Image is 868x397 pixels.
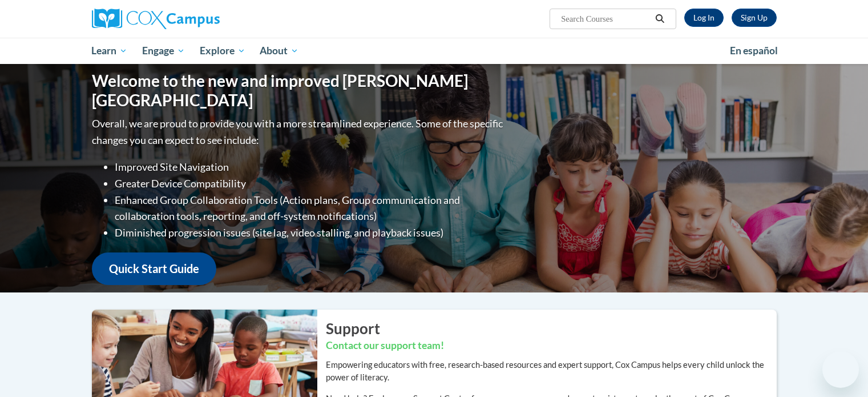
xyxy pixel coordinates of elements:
span: En español [730,45,778,57]
a: Register [732,9,777,27]
p: Overall, we are proud to provide you with a more streamlined experience. Some of the specific cha... [92,115,506,149]
input: Search Courses [560,12,651,26]
iframe: Button to launch messaging window [822,351,859,388]
a: About [252,38,306,64]
span: Learn [91,44,127,58]
img: Cox Campus [92,9,220,29]
p: Empowering educators with free, research-based resources and expert support, Cox Campus helps eve... [326,359,777,384]
li: Enhanced Group Collaboration Tools (Action plans, Group communication and collaboration tools, re... [115,192,506,225]
h3: Contact our support team! [326,339,777,353]
button: Search [651,12,668,26]
span: About [260,44,298,58]
a: Quick Start Guide [92,252,216,285]
li: Greater Device Compatibility [115,175,506,192]
a: En español [722,39,785,63]
li: Improved Site Navigation [115,159,506,175]
h2: Support [326,318,777,339]
a: Log In [684,9,724,27]
h1: Welcome to the new and improved [PERSON_NAME][GEOGRAPHIC_DATA] [92,71,506,110]
a: Cox Campus [92,9,309,29]
div: Main menu [75,38,794,64]
li: Diminished progression issues (site lag, video stalling, and playback issues) [115,224,506,241]
a: Learn [84,38,135,64]
a: Engage [135,38,192,64]
a: Explore [192,38,253,64]
span: Explore [200,44,245,58]
span: Engage [142,44,185,58]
